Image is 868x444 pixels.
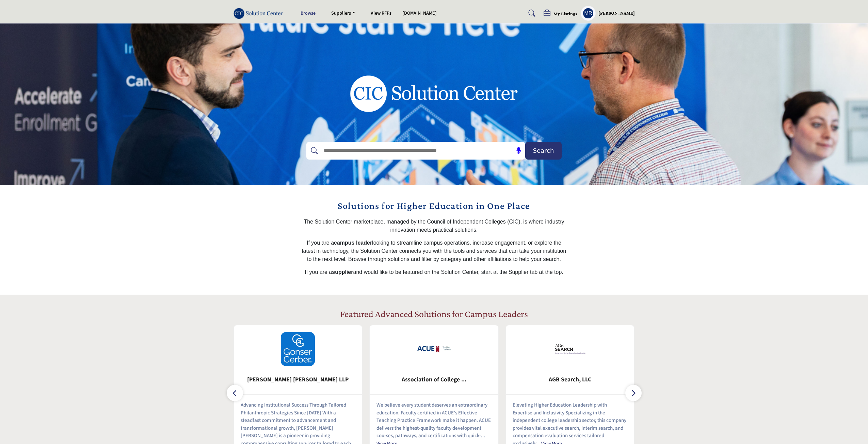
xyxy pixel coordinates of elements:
[334,240,372,246] strong: campus leader
[553,11,577,17] h5: My Listings
[304,219,564,233] span: The Solution Center marketplace, managed by the Council of Independent Colleges (CIC), is where i...
[533,146,554,155] span: Search
[522,8,540,19] a: Search
[598,10,635,17] h5: [PERSON_NAME]
[506,371,634,389] a: AGB Search, LLC
[417,332,451,366] img: Association of College and University Educators (ACUE)
[305,269,563,275] span: If you are a and would like to be featured on the Solution Center, start at the Supplier tab at t...
[525,142,562,160] button: Search
[581,6,596,21] button: Show hide supplier dropdown
[244,371,352,389] b: Gonser Gerber LLP
[302,199,567,213] h2: Solutions for Higher Education in One Place
[516,371,624,389] b: AGB Search, LLC
[371,10,391,17] a: View RFPs
[302,240,566,262] span: If you are a looking to streamline campus operations, increase engagement, or explore the latest ...
[234,371,363,389] a: [PERSON_NAME] [PERSON_NAME] LLP
[332,269,353,275] strong: supplier
[301,10,316,17] a: Browse
[380,375,488,384] span: Association of College ...
[281,332,315,366] img: Gonser Gerber LLP
[370,371,498,389] a: Association of College ...
[544,10,577,18] div: My Listings
[516,375,624,384] span: AGB Search, LLC
[553,332,587,366] img: AGB Search, LLC
[234,8,287,19] img: Site Logo
[481,432,485,439] span: ...
[380,371,488,389] b: Association of College and University Educators (ACUE)
[402,10,437,17] a: [DOMAIN_NAME]
[340,308,528,320] h2: Featured Advanced Solutions for Campus Leaders
[244,375,352,384] span: [PERSON_NAME] [PERSON_NAME] LLP
[326,9,360,18] a: Suppliers
[327,49,541,138] img: image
